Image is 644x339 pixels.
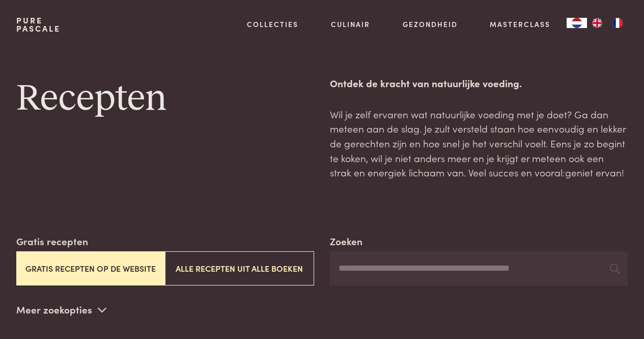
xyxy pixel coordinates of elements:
aside: Language selected: Nederlands [567,18,628,28]
a: EN [587,18,607,28]
ul: Language list [587,18,628,28]
h1: Recepten [16,76,314,122]
button: Gratis recepten op de website [16,251,165,285]
a: Culinair [331,19,370,30]
a: FR [607,18,628,28]
a: Masterclass [490,19,550,30]
a: Gezondheid [403,19,458,30]
div: Language [567,18,587,28]
button: Alle recepten uit alle boeken [165,251,314,285]
label: Zoeken [330,234,362,249]
strong: Ontdek de kracht van natuurlijke voeding. [330,76,522,90]
a: NL [567,18,587,28]
p: Meer zoekopties [16,302,106,318]
label: Gratis recepten [16,234,88,249]
a: PurePascale [16,16,61,33]
p: Wil je zelf ervaren wat natuurlijke voeding met je doet? Ga dan meteen aan de slag. Je zult verst... [330,107,628,180]
a: Collecties [247,19,298,30]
